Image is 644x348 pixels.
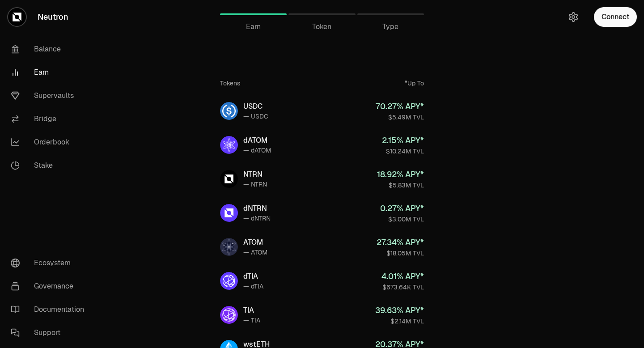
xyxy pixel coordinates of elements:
[243,135,271,146] div: dATOM
[220,170,238,188] img: NTRN
[376,113,424,122] div: $5.49M TVL
[4,251,97,275] a: Ecosystem
[594,7,637,27] button: Connect
[377,181,424,190] div: $5.83M TVL
[243,180,267,189] div: — NTRN
[243,305,260,316] div: TIA
[243,248,267,257] div: — ATOM
[4,321,97,344] a: Support
[220,4,287,25] a: Earn
[243,271,263,282] div: dTIA
[243,214,271,223] div: — dNTRN
[243,146,271,155] div: — dATOM
[220,272,238,290] img: dTIA
[243,316,260,325] div: — TIA
[4,61,97,84] a: Earn
[382,134,424,147] div: 2.15 % APY*
[220,102,238,120] img: USDC
[377,236,424,249] div: 27.34 % APY*
[382,21,398,32] span: Type
[213,95,431,127] a: USDCUSDC— USDC70.27% APY*$5.49M TVL
[377,168,424,181] div: 18.92 % APY*
[4,298,97,321] a: Documentation
[213,129,431,161] a: dATOMdATOM— dATOM2.15% APY*$10.24M TVL
[312,21,331,32] span: Token
[4,84,97,107] a: Supervaults
[213,197,431,229] a: dNTRNdNTRN— dNTRN0.27% APY*$3.00M TVL
[243,112,268,121] div: — USDC
[381,270,424,283] div: 4.01 % APY*
[4,38,97,61] a: Balance
[243,101,268,112] div: USDC
[213,299,431,331] a: TIATIA— TIA39.63% APY*$2.14M TVL
[220,204,238,222] img: dNTRN
[243,203,271,214] div: dNTRN
[220,238,238,256] img: ATOM
[4,154,97,177] a: Stake
[381,283,424,292] div: $673.64K TVL
[375,304,424,317] div: 39.63 % APY*
[376,100,424,113] div: 70.27 % APY*
[4,107,97,131] a: Bridge
[405,79,424,88] div: *Up To
[243,237,267,248] div: ATOM
[375,317,424,326] div: $2.14M TVL
[377,249,424,258] div: $18.05M TVL
[4,131,97,154] a: Orderbook
[213,163,431,195] a: NTRNNTRN— NTRN18.92% APY*$5.83M TVL
[382,147,424,156] div: $10.24M TVL
[243,282,263,291] div: — dTIA
[4,275,97,298] a: Governance
[213,231,431,263] a: ATOMATOM— ATOM27.34% APY*$18.05M TVL
[246,21,261,32] span: Earn
[380,215,424,224] div: $3.00M TVL
[220,136,238,154] img: dATOM
[213,265,431,297] a: dTIAdTIA— dTIA4.01% APY*$673.64K TVL
[220,306,238,324] img: TIA
[220,79,240,88] div: Tokens
[380,202,424,215] div: 0.27 % APY*
[243,169,267,180] div: NTRN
